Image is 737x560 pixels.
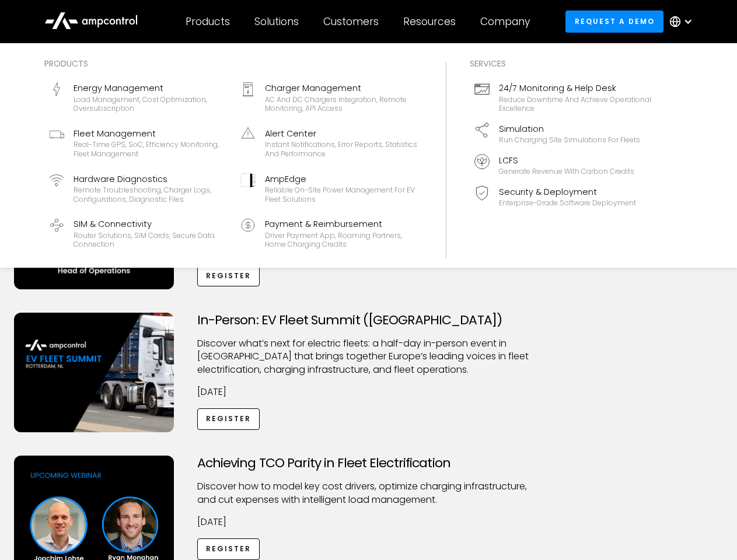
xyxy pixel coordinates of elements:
div: Customers [323,15,379,28]
div: SIM & Connectivity [74,218,226,230]
div: Instant notifications, error reports, statistics and performance [265,140,418,158]
div: AmpEdge [265,173,418,185]
div: Products [186,15,230,28]
a: Security & DeploymentEnterprise-grade software deployment [470,181,656,212]
div: Router Solutions, SIM Cards, Secure Data Connection [74,231,226,249]
div: Company [480,15,530,28]
div: Run charging site simulations for fleets [499,135,640,145]
div: Security & Deployment [499,185,636,198]
div: Reduce downtime and achieve operational excellence [499,95,652,113]
a: Register [197,538,260,560]
div: Payment & Reimbursement [265,218,418,230]
div: Simulation [499,123,640,135]
div: Real-time GPS, SoC, efficiency monitoring, fleet management [74,140,226,158]
div: Reliable On-site Power Management for EV Fleet Solutions [265,185,418,204]
a: Fleet ManagementReal-time GPS, SoC, efficiency monitoring, fleet management [44,123,231,163]
div: Energy Management [74,82,226,94]
div: Hardware Diagnostics [74,173,226,185]
a: Charger ManagementAC and DC chargers integration, remote monitoring, API access [236,77,422,118]
div: Fleet Management [74,127,226,140]
div: Solutions [254,15,299,28]
h3: Achieving TCO Parity in Fleet Electrification [197,456,540,471]
a: 24/7 Monitoring & Help DeskReduce downtime and achieve operational excellence [470,77,656,118]
div: LCFS [499,154,634,167]
h3: In-Person: EV Fleet Summit ([GEOGRAPHIC_DATA]) [197,313,540,328]
p: ​Discover what’s next for electric fleets: a half-day in-person event in [GEOGRAPHIC_DATA] that b... [197,337,540,376]
p: [DATE] [197,516,540,528]
div: Load management, cost optimization, oversubscription [74,95,226,113]
div: Generate revenue with carbon credits [499,167,634,176]
a: LCFSGenerate revenue with carbon credits [470,149,656,181]
a: Register [197,265,260,286]
a: Request a demo [565,10,663,32]
div: Remote troubleshooting, charger logs, configurations, diagnostic files [74,185,226,204]
div: Enterprise-grade software deployment [499,198,636,208]
p: [DATE] [197,386,540,398]
div: 24/7 Monitoring & Help Desk [499,82,652,94]
a: Alert CenterInstant notifications, error reports, statistics and performance [236,123,422,163]
a: SIM & ConnectivityRouter Solutions, SIM Cards, Secure Data Connection [44,213,231,254]
a: Payment & ReimbursementDriver Payment App, Roaming Partners, Home Charging Credits [236,213,422,254]
div: Charger Management [265,82,418,94]
div: Driver Payment App, Roaming Partners, Home Charging Credits [265,231,418,249]
a: SimulationRun charging site simulations for fleets [470,118,656,149]
a: Energy ManagementLoad management, cost optimization, oversubscription [44,77,231,118]
div: Services [470,57,656,70]
div: Resources [403,15,456,28]
div: Alert Center [265,127,418,140]
div: Products [44,57,422,70]
div: AC and DC chargers integration, remote monitoring, API access [265,95,418,113]
p: Discover how to model key cost drivers, optimize charging infrastructure, and cut expenses with i... [197,480,540,506]
a: AmpEdgeReliable On-site Power Management for EV Fleet Solutions [236,168,422,209]
a: Hardware DiagnosticsRemote troubleshooting, charger logs, configurations, diagnostic files [44,168,231,209]
a: Register [197,408,260,430]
